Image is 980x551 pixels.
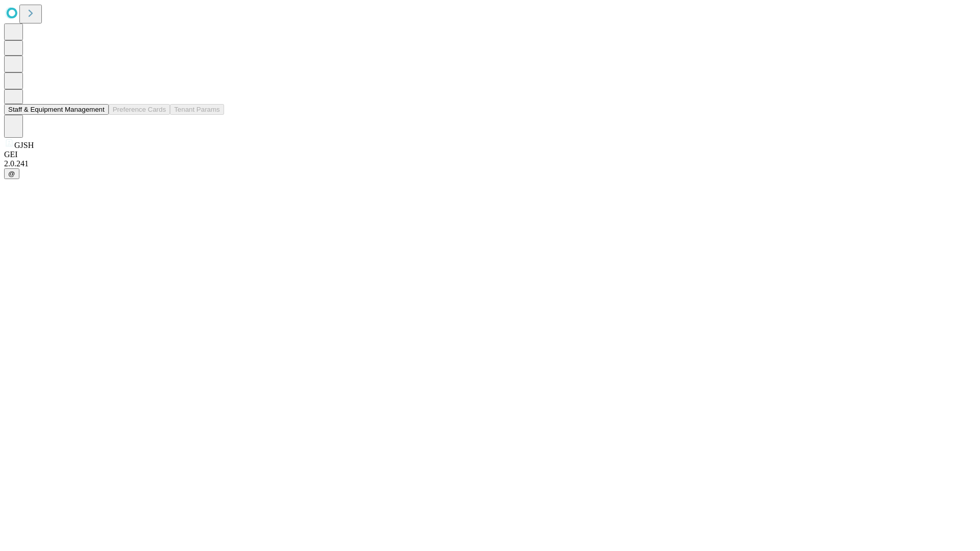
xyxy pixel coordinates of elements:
[170,104,224,115] button: Tenant Params
[4,168,19,179] button: @
[4,104,109,115] button: Staff & Equipment Management
[8,170,15,178] span: @
[109,104,170,115] button: Preference Cards
[4,150,976,159] div: GEI
[4,159,976,168] div: 2.0.241
[14,141,34,149] span: GJSH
